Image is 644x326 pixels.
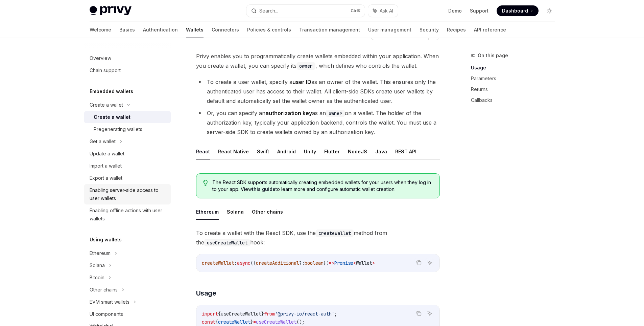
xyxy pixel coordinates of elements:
[212,22,239,38] a: Connectors
[202,311,218,317] span: import
[84,64,171,77] a: Chain support
[380,7,393,14] span: Ask AI
[324,144,340,159] button: Flutter
[474,22,506,38] a: API reference
[447,22,466,38] a: Recipes
[204,239,250,246] code: useCreateWallet
[84,148,171,160] a: Update a wallet
[90,6,132,16] img: light logo
[395,144,416,159] button: REST API
[316,230,354,237] code: createWallet
[326,110,345,117] code: owner
[186,22,204,38] a: Wallets
[277,144,296,159] button: Android
[265,110,312,116] strong: authorization key
[296,319,305,325] span: ();
[368,22,411,38] a: User management
[251,319,253,325] span: }
[246,5,365,17] button: Search...CtrlK
[90,274,104,282] div: Bitcoin
[502,7,528,14] span: Dashboard
[84,308,171,320] a: UI components
[90,137,116,146] div: Get a wallet
[368,5,398,17] button: Ask AI
[143,22,178,38] a: Authentication
[221,311,261,317] span: useCreateWallet
[196,108,440,137] li: Or, you can specify an as an on a wallet. The holder of the authorization key, typically your app...
[259,7,278,15] div: Search...
[471,62,560,73] a: Usage
[264,311,275,317] span: from
[351,8,361,14] span: Ctrl K
[119,22,135,38] a: Basics
[90,101,123,109] div: Create a wallet
[471,84,560,95] a: Returns
[202,319,215,325] span: const
[471,73,560,84] a: Parameters
[292,79,311,85] strong: user ID
[90,249,111,257] div: Ethereum
[425,309,434,318] button: Ask AI
[261,311,264,317] span: }
[253,319,256,325] span: =
[299,22,360,38] a: Transaction management
[275,311,334,317] span: '@privy-io/react-auth'
[256,260,299,266] span: createAdditional
[252,186,276,192] a: this guide
[414,258,423,267] button: Copy the contents from the code block
[218,319,251,325] span: createWallet
[90,150,124,158] div: Update a wallet
[196,144,210,159] button: React
[227,204,244,220] button: Solana
[218,311,221,317] span: {
[212,179,432,193] span: The React SDK supports automatically creating embedded wallets for your users when they log in to...
[90,236,122,244] h5: Using wallets
[196,204,219,220] button: Ethereum
[448,7,462,14] a: Demo
[84,204,171,225] a: Enabling offline actions with user wallets
[90,87,133,95] h5: Embedded wallets
[425,258,434,267] button: Ask AI
[90,174,122,182] div: Export a wallet
[90,286,118,294] div: Other chains
[470,7,488,14] a: Support
[334,260,353,266] span: Promise
[544,5,555,16] button: Toggle dark mode
[375,144,387,159] button: Java
[196,228,440,247] span: To create a wallet with the React SDK, use the method from the hook:
[90,298,129,306] div: EVM smart wallets
[252,204,283,220] button: Other chains
[296,62,315,70] code: owner
[218,144,249,159] button: React Native
[324,260,329,266] span: })
[215,319,218,325] span: {
[94,125,142,133] div: Pregenerating wallets
[90,54,111,62] div: Overview
[247,22,291,38] a: Policies & controls
[471,95,560,106] a: Callbacks
[196,51,440,70] span: Privy enables you to programmatically create wallets embedded within your application. When you c...
[497,5,539,16] a: Dashboard
[90,186,167,202] div: Enabling server-side access to user wallets
[234,260,237,266] span: :
[348,144,367,159] button: NodeJS
[90,162,122,170] div: Import a wallet
[356,260,372,266] span: Wallet
[372,260,375,266] span: >
[84,52,171,64] a: Overview
[478,51,508,60] span: On this page
[305,260,324,266] span: boolean
[196,77,440,106] li: To create a user wallet, specify a as an owner of the wallet. This ensures only the authenticated...
[94,113,130,121] div: Create a wallet
[420,22,439,38] a: Security
[414,309,423,318] button: Copy the contents from the code block
[353,260,356,266] span: <
[84,184,171,204] a: Enabling server-side access to user wallets
[84,160,171,172] a: Import a wallet
[196,288,216,298] span: Usage
[203,180,208,186] svg: Tip
[251,260,256,266] span: ({
[84,111,171,123] a: Create a wallet
[299,260,305,266] span: ?:
[329,260,334,266] span: =>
